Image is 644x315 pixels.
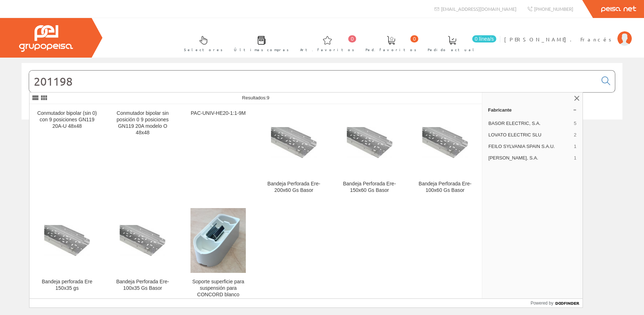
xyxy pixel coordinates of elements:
span: 0 línea/s [472,35,496,42]
div: Bandeja Perforada Ere-200x60 Gs Basor [262,181,326,194]
a: [PERSON_NAME]. Francés [504,30,632,37]
img: Bandeja perforada Ere 150x35 gs [44,225,90,256]
img: Grupo Peisa [19,25,73,52]
img: Soporte superficie para suspensión para CONCORD blanco [190,208,246,273]
span: Powered by [530,300,553,306]
span: FEILO SYLVANIA SPAIN S.A.U. [488,143,571,150]
a: Powered by [530,299,583,307]
span: 9 [267,95,269,100]
div: Bandeja perforada Ere 150x35 gs [35,279,99,292]
span: [PERSON_NAME], S.A. [488,155,571,161]
a: Selectores [177,30,226,56]
a: Soporte superficie para suspensión para CONCORD blanco Soporte superficie para suspensión para CO... [181,202,256,306]
span: Últimas compras [234,46,289,53]
input: Buscar... [29,71,597,92]
span: 5 [574,120,576,127]
a: PAC-UNIV-HE20-1:1-9M [181,104,256,202]
img: Bandeja Perforada Ere-100x35 Gs Basor [120,225,165,256]
span: BASOR ELECTRIC, S.A. [488,120,571,127]
span: 1 [574,155,576,161]
img: Bandeja Perforada Ere-200x60 Gs Basor [271,127,317,158]
span: 1 [574,143,576,150]
span: 0 [410,35,418,42]
span: [PHONE_NUMBER] [534,6,573,12]
span: [EMAIL_ADDRESS][DOMAIN_NAME] [441,6,516,12]
div: © Grupo Peisa [22,129,622,135]
span: Resultados: [242,95,270,100]
span: Selectores [184,46,223,53]
img: Bandeja Perforada Ere-100x60 Gs Basor [422,127,468,158]
span: LOVATO ELECTRIC SLU [488,132,571,138]
a: Bandeja perforada Ere 150x35 gs Bandeja perforada Ere 150x35 gs [29,202,105,306]
span: Pedido actual [428,46,477,53]
a: Conmutador bipolar sin posición 0 9 posiciones GN119 20A modelo O 48x48 [105,104,180,202]
a: Bandeja Perforada Ere-150x60 Gs Basor Bandeja Perforada Ere-150x60 Gs Basor [332,104,407,202]
a: Bandeja Perforada Ere-100x35 Gs Basor Bandeja Perforada Ere-100x35 Gs Basor [105,202,180,306]
a: Bandeja Perforada Ere-100x60 Gs Basor Bandeja Perforada Ere-100x60 Gs Basor [408,104,483,202]
div: Conmutador bipolar (sin 0) con 9 posiciones GN119 20A-U 48x48 [35,110,99,130]
div: Conmutador bipolar sin posición 0 9 posiciones GN119 20A modelo O 48x48 [111,110,174,136]
div: Bandeja Perforada Ere-100x35 Gs Basor [111,279,174,292]
a: Fabricante [482,104,583,116]
div: Bandeja Perforada Ere-100x60 Gs Basor [413,181,477,194]
a: Bandeja Perforada Ere-200x60 Gs Basor Bandeja Perforada Ere-200x60 Gs Basor [256,104,331,202]
div: PAC-UNIV-HE20-1:1-9M [187,110,250,117]
div: Bandeja Perforada Ere-150x60 Gs Basor [337,181,401,194]
span: Ped. favoritos [365,46,417,53]
a: Conmutador bipolar (sin 0) con 9 posiciones GN119 20A-U 48x48 [29,104,105,202]
img: Bandeja Perforada Ere-150x60 Gs Basor [347,127,392,158]
div: Soporte superficie para suspensión para CONCORD blanco [187,279,250,298]
span: Art. favoritos [300,46,354,53]
a: Últimas compras [227,30,293,56]
span: 2 [574,132,576,138]
span: 0 [348,35,356,42]
span: [PERSON_NAME]. Francés [504,36,614,43]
